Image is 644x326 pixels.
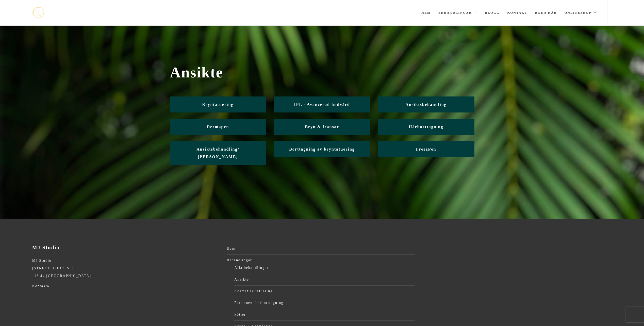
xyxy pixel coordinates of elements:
[289,147,355,151] span: Borttagning av bryntatuering
[196,147,239,159] span: Ansiktsbehandling/ [PERSON_NAME]
[207,125,229,129] span: Dermapen
[170,96,266,112] a: Bryntatuering
[234,287,415,295] a: Kosmetisk tatuering
[170,119,266,135] a: Dermapen
[234,276,415,283] a: Ansikte
[32,257,220,280] p: MJ Studio [STREET_ADDRESS] 113 44 [GEOGRAPHIC_DATA]
[227,256,415,264] a: Behandlingar
[405,102,447,107] span: Ansiktsbehandling
[234,264,415,272] a: Alla behandlingar
[378,96,474,112] a: Ansiktsbehandling
[32,284,49,288] a: Kontakt»
[294,102,350,107] span: IPL - Avancerad hudvård
[227,245,415,252] a: Hem
[170,141,266,165] a: Ansiktsbehandling/ [PERSON_NAME]
[274,96,370,112] a: IPL - Avancerad hudvård
[274,119,370,135] a: Bryn & fransar
[234,299,415,307] a: Permanent hårborttagning
[274,141,370,157] a: Borttagning av bryntatuering
[378,119,474,135] a: Hårborttagning
[378,141,474,157] a: FreezPen
[409,125,443,129] span: Hårborttagning
[202,102,234,107] span: Bryntatuering
[32,7,44,19] img: mjstudio
[47,284,49,288] strong: »
[416,147,436,151] span: FreezPen
[234,311,415,318] a: Fötter
[32,245,220,251] h3: MJ Studio
[32,7,44,19] a: mjstudio mjstudio mjstudio
[305,125,339,129] span: Bryn & fransar
[170,64,474,81] span: Ansikte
